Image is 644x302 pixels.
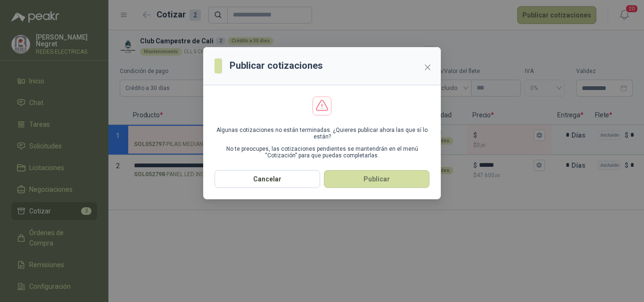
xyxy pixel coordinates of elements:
p: No te preocupes, las cotizaciones pendientes se mantendrán en el menú “Cotización” para que pueda... [215,146,429,159]
button: Publicar [324,170,429,188]
h3: Publicar cotizaciones [230,58,323,73]
button: Close [420,60,435,75]
span: close [424,64,431,71]
p: Algunas cotizaciones no están terminadas. ¿Quieres publicar ahora las que sí lo están? [215,127,429,140]
button: Cancelar [215,170,320,188]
